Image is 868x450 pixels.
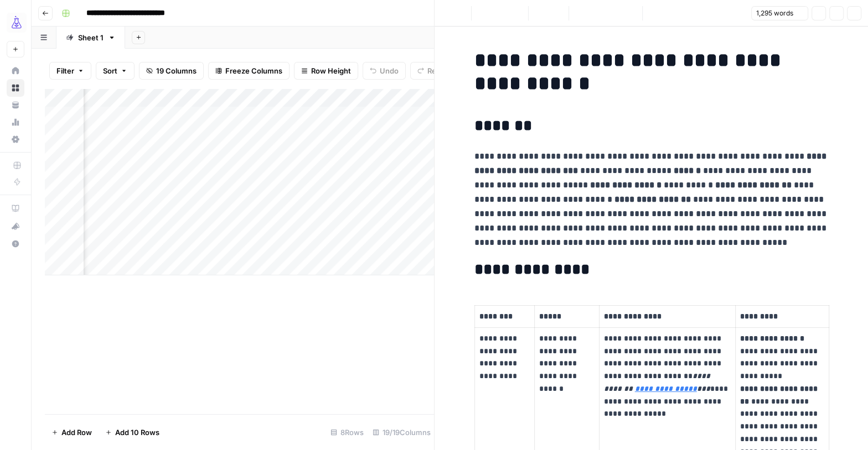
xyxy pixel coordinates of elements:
a: Sheet 1 [56,27,125,49]
button: Add Row [45,423,99,441]
div: Sheet 1 [78,32,104,43]
button: What's new? [7,217,24,235]
a: AirOps Academy [7,200,24,217]
span: Row Height [311,65,351,76]
span: Undo [380,65,399,76]
div: 19/19 Columns [368,423,435,441]
a: Usage [7,113,24,131]
button: 19 Columns [139,62,204,80]
a: Browse [7,79,24,97]
button: Workspace: AirOps Growth [7,9,24,36]
span: Sort [103,65,117,76]
button: Add 10 Rows [99,423,166,441]
button: Redo [410,62,452,80]
span: 19 Columns [156,65,197,76]
button: Filter [49,62,91,80]
span: Add 10 Rows [115,427,159,438]
span: 1,295 words [756,8,793,18]
span: Redo [427,65,445,76]
div: What's new? [7,218,24,234]
button: Row Height [294,62,358,80]
a: Home [7,62,24,80]
span: Filter [56,65,74,76]
button: Sort [96,62,135,80]
div: 8 Rows [326,423,368,441]
button: Freeze Columns [208,62,290,80]
button: Undo [363,62,406,80]
span: Add Row [61,427,92,438]
span: Freeze Columns [225,65,282,76]
a: Settings [7,130,24,148]
a: Your Data [7,96,24,114]
img: AirOps Growth Logo [7,13,27,33]
button: 1,295 words [751,6,808,20]
button: Help + Support [7,235,24,253]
